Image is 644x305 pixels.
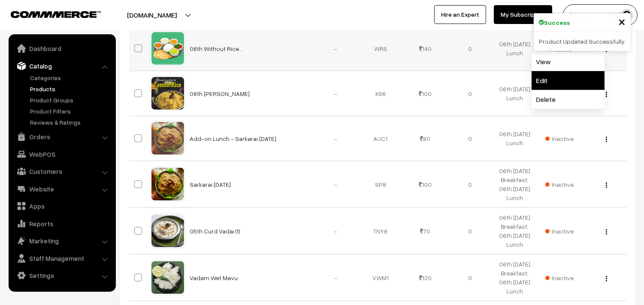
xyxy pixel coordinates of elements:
[358,71,403,116] td: KS6
[314,208,358,254] td: -
[97,4,207,26] button: [DOMAIN_NAME]
[434,5,486,24] a: Hire an Expert
[11,129,113,144] a: Orders
[606,229,607,235] img: Menu
[11,9,86,19] a: COMMMERCE
[403,26,447,71] td: 140
[403,71,447,116] td: 100
[358,208,403,254] td: TNY8
[494,5,552,24] a: My Subscription
[11,58,113,74] a: Catalog
[358,254,403,301] td: VWM1
[545,180,574,189] span: Inactive
[447,26,492,71] td: 0
[190,135,277,142] a: Add-on Lunch - Sarkarai [DATE]
[11,233,113,248] a: Marketing
[403,116,447,161] td: 80
[493,254,537,301] td: 06th [DATE] Breakfast, 06th [DATE] Lunch
[403,208,447,254] td: 70
[618,15,626,28] button: Close
[447,116,492,161] td: 0
[358,116,403,161] td: AUC1
[532,52,605,71] a: View
[28,118,113,127] a: Reviews & Ratings
[11,147,113,162] a: WebPOS
[606,92,607,97] img: Menu
[620,9,633,21] img: user
[314,26,358,71] td: -
[314,116,358,161] td: -
[618,13,626,29] span: ×
[28,107,113,116] a: Product Filters
[493,208,537,254] td: 06th [DATE] Breakfast, 06th [DATE] Lunch
[11,164,113,179] a: Customers
[11,198,113,214] a: Apps
[358,26,403,71] td: WR5
[403,254,447,301] td: 120
[493,161,537,208] td: 06th [DATE] Breakfast, 06th [DATE] Lunch
[606,182,607,188] img: Menu
[447,161,492,208] td: 0
[545,227,574,236] span: Inactive
[534,32,631,51] div: Product Updated Successfully.
[314,161,358,208] td: -
[190,274,238,281] a: Vadam Wet Mavu
[545,134,574,143] span: Inactive
[544,18,570,27] strong: Success
[190,227,241,235] a: 05th Curd Vadai (1)
[532,90,605,109] a: Delete
[493,116,537,161] td: 06th [DATE] Lunch
[563,4,638,26] button: [PERSON_NAME] s…
[11,216,113,231] a: Reports
[28,73,113,82] a: Categories
[545,273,574,282] span: Inactive
[11,41,113,56] a: Dashboard
[447,208,492,254] td: 0
[358,161,403,208] td: SP8
[493,71,537,116] td: 06th [DATE] Lunch
[28,96,113,105] a: Product Groups
[606,276,607,281] img: Menu
[28,84,113,93] a: Products
[447,254,492,301] td: 0
[447,71,492,116] td: 0
[606,137,607,142] img: Menu
[532,71,605,90] a: Edit
[314,254,358,301] td: -
[190,90,250,97] a: 06th [PERSON_NAME]
[493,26,537,71] td: 06th [DATE] Lunch
[403,161,447,208] td: 100
[190,45,243,52] a: 06th Without Rice...
[314,71,358,116] td: -
[11,11,101,18] img: COMMMERCE
[11,181,113,197] a: Website
[190,181,231,188] a: Sarkarai [DATE]
[11,268,113,283] a: Settings
[11,251,113,266] a: Staff Management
